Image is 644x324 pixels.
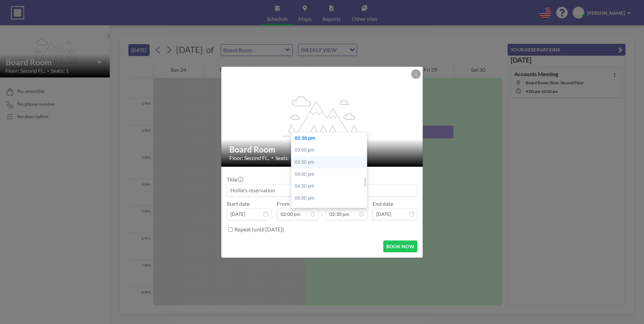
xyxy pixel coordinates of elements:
[234,226,284,233] label: Repeat (until [DATE])
[291,204,370,216] div: 05:30 pm
[291,180,370,192] div: 04:30 pm
[275,155,293,161] span: Seats: 1
[383,240,417,252] button: BOOK NOW
[373,200,393,207] label: End date
[291,144,370,156] div: 03:00 pm
[229,155,269,161] span: Floor: Second Fl...
[291,156,370,168] div: 03:30 pm
[271,155,273,160] span: •
[227,176,243,183] label: Title
[227,185,417,196] input: Hollie's reservation
[291,168,370,181] div: 04:00 pm
[291,132,370,144] div: 02:30 pm
[229,144,415,155] h2: Board Room
[227,200,250,207] label: Start date
[277,200,289,207] label: From
[321,203,323,218] span: -
[291,192,370,204] div: 05:00 pm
